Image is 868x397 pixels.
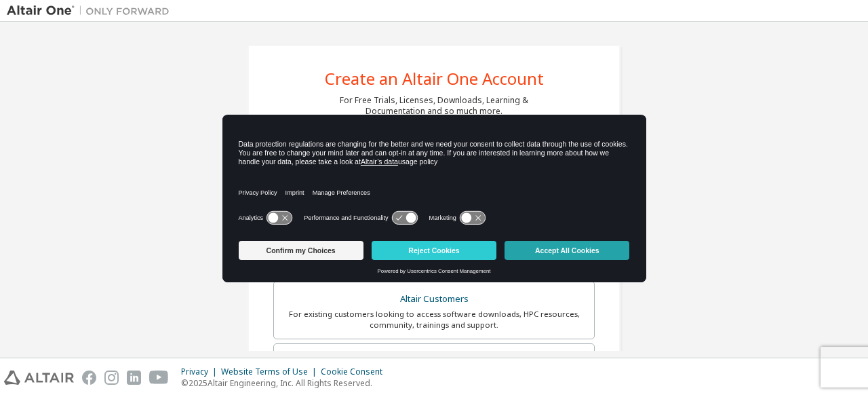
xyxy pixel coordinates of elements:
img: altair_logo.svg [4,371,74,385]
div: Create an Altair One Account [325,71,544,87]
div: Website Terms of Use [221,366,321,377]
img: facebook.svg [82,371,96,385]
p: © 2025 Altair Engineering, Inc. All Rights Reserved. [181,377,391,389]
div: Cookie Consent [321,366,391,377]
div: Privacy [181,366,221,377]
img: instagram.svg [104,371,119,385]
div: For Free Trials, Licenses, Downloads, Learning & Documentation and so much more. [340,95,528,117]
div: Altair Customers [282,290,586,309]
img: Altair One [7,4,176,18]
img: youtube.svg [149,371,169,385]
div: For existing customers looking to access software downloads, HPC resources, community, trainings ... [282,309,586,330]
img: linkedin.svg [127,371,141,385]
